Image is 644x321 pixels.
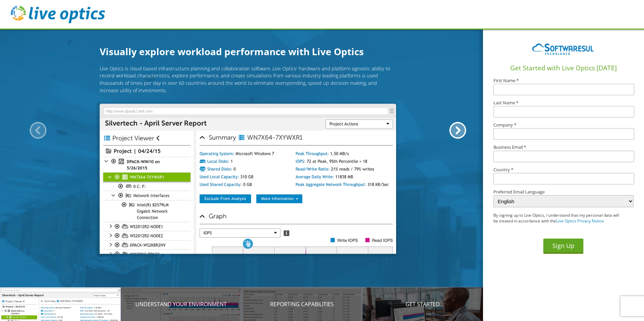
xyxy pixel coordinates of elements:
[11,6,105,23] img: live_optics_svg.svg
[362,300,483,308] p: Get Started
[493,190,634,194] label: Preferred Email Language
[556,218,604,224] a: Live Optics Privacy Notice
[530,35,597,62] img: 0ZiU7fl3jNAAAAAElFTkSuQmCC
[493,213,619,224] p: By signing up to Live Optics, I understand that my personal data will be treated in accordance wi...
[543,239,583,254] button: Sign Up
[493,101,634,105] label: Last Name *
[493,123,634,127] label: Company *
[100,65,396,94] p: Live Optics is cloud based infrastructure planning and collaboration software. Live Optics' hardw...
[100,44,396,59] h1: Visually explore workload performance with Live Optics
[100,104,396,254] img: Introducing Live Optics
[241,300,362,308] p: Reporting Capabilities
[486,63,641,73] h1: Get Started with Live Optics [DATE]
[493,145,634,149] label: Business Email *
[121,300,242,308] p: Understand your environment
[493,168,634,172] label: Country *
[493,78,634,83] label: First Name *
